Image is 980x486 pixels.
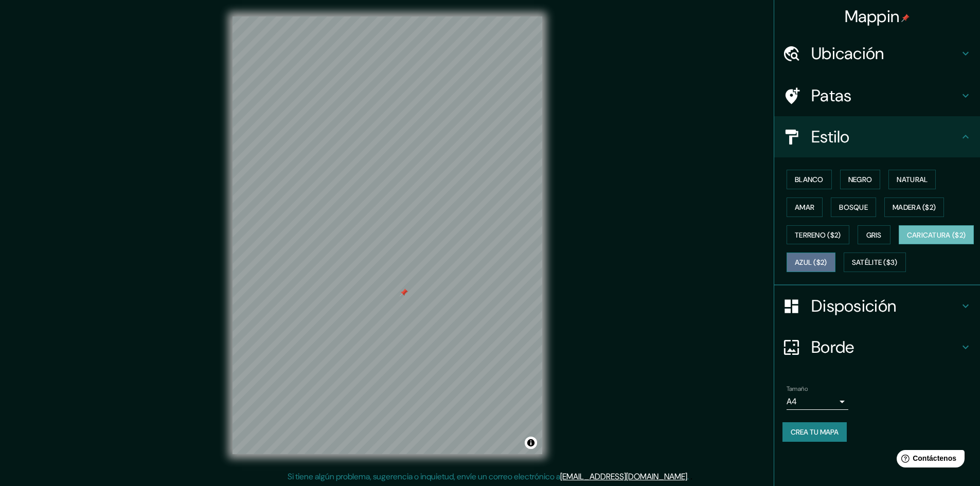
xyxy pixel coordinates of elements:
font: Amar [795,203,814,212]
font: Tamaño [787,385,808,393]
font: Azul ($2) [795,258,827,267]
font: . [687,471,689,482]
font: Disposición [811,295,896,317]
font: Borde [811,336,854,358]
font: Caricatura ($2) [907,230,966,240]
button: Activar o desactivar atribución [525,437,537,449]
iframe: Lanzador de widgets de ayuda [888,446,969,475]
button: Caricatura ($2) [899,225,974,245]
font: Negro [848,175,872,184]
button: Natural [888,170,936,189]
button: Amar [787,197,823,217]
button: Bosque [831,197,876,217]
font: Ubicación [811,43,884,64]
img: pin-icon.png [901,14,910,22]
button: Satélite ($3) [844,253,906,272]
div: Patas [774,75,980,116]
font: A4 [787,396,797,407]
button: Terreno ($2) [787,225,849,245]
button: Negro [840,170,881,189]
font: Estilo [811,126,850,148]
font: Patas [811,85,852,106]
button: Crea tu mapa [782,422,847,442]
font: . [689,471,690,482]
font: Gris [866,230,882,240]
font: Madera ($2) [893,203,936,212]
a: [EMAIL_ADDRESS][DOMAIN_NAME] [560,471,687,482]
div: Ubicación [774,33,980,74]
div: Borde [774,327,980,368]
font: Mappin [845,6,900,27]
canvas: Mapa [233,16,542,454]
div: Disposición [774,285,980,327]
font: Satélite ($3) [852,258,898,267]
div: A4 [787,393,848,410]
font: Bosque [839,203,868,212]
font: . [690,471,692,482]
font: Blanco [795,175,824,184]
font: Terreno ($2) [795,230,841,240]
button: Gris [858,225,890,245]
font: Crea tu mapa [791,427,839,437]
button: Blanco [787,170,832,189]
button: Azul ($2) [787,253,835,272]
font: Natural [897,175,928,184]
button: Madera ($2) [884,197,944,217]
div: Estilo [774,116,980,157]
font: Si tiene algún problema, sugerencia o inquietud, envíe un correo electrónico a [288,471,560,482]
